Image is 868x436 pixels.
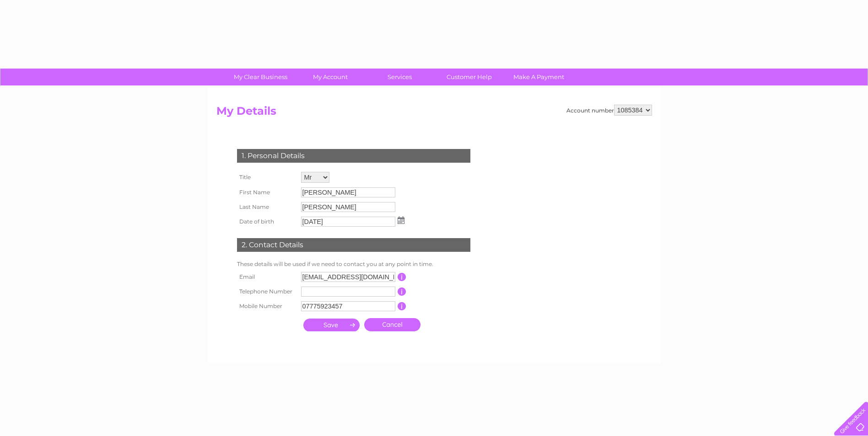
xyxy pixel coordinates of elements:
[237,238,470,252] div: 2. Contact Details
[235,200,299,214] th: Last Name
[237,149,470,163] div: 1. Personal Details
[216,105,652,122] h2: My Details
[235,259,473,270] td: These details will be used if we need to contact you at any point in time.
[398,273,406,281] input: Information
[235,185,299,200] th: First Name
[501,69,577,85] a: Make A Payment
[235,284,299,299] th: Telephone Number
[235,299,299,314] th: Mobile Number
[398,217,404,224] img: ...
[223,69,298,85] a: My Clear Business
[398,287,406,296] input: Information
[235,270,299,284] th: Email
[431,69,507,85] a: Customer Help
[235,214,299,229] th: Date of birth
[364,318,421,331] a: Cancel
[566,105,652,116] div: Account number
[235,170,299,185] th: Title
[303,319,360,331] input: Submit
[362,69,437,85] a: Services
[292,69,368,85] a: My Account
[398,302,406,310] input: Information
